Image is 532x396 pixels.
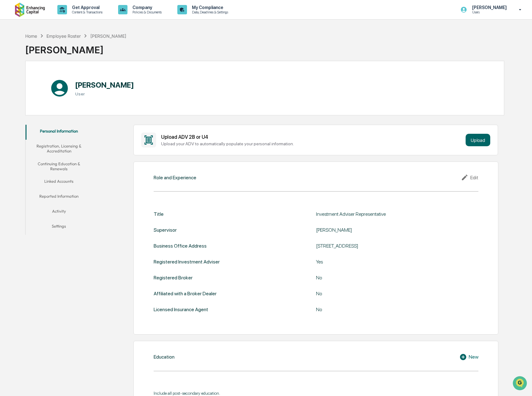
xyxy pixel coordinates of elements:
a: 🔎Data Lookup [4,88,42,99]
button: Upload [466,134,490,146]
p: [PERSON_NAME] [467,5,510,10]
button: Activity [26,205,92,220]
p: My Compliance [187,5,231,10]
div: [PERSON_NAME] [25,39,126,56]
div: Upload your ADV to automatically populate your personal information. [161,141,463,146]
div: Start new chat [21,48,102,54]
div: 🔎 [6,91,11,96]
span: Attestations [51,79,77,85]
p: Users [467,10,510,14]
p: Content & Transactions [67,10,106,14]
button: Linked Accounts [26,175,92,190]
p: Company [127,5,165,10]
img: logo [15,2,45,17]
img: 1746055101610-c473b297-6a78-478c-a979-82029cc54cd1 [6,48,17,59]
a: 🖐️Preclearance [4,76,43,87]
div: Education [154,354,175,360]
div: Registered Broker [154,275,193,281]
div: Include all post-secondary education. [154,391,478,396]
div: 🖐️ [6,79,11,84]
button: Continuing Education & Renewals [26,157,92,175]
div: Home [25,33,37,39]
div: New [459,353,478,361]
div: No [316,291,472,297]
div: Role and Experience [154,175,196,181]
div: [PERSON_NAME] [90,33,126,39]
span: Pylon [62,106,75,110]
div: Affiliated with a Broker Dealer [154,291,217,297]
a: Powered byPylon [44,105,75,110]
p: Data, Deadlines & Settings [187,10,231,14]
p: How can we help? [6,13,113,23]
div: Investment Adviser Representative [316,211,472,217]
button: Registration, Licensing & Accreditation [26,140,92,157]
div: No [316,275,472,281]
div: Yes [316,259,472,265]
div: secondary tabs example [26,125,92,235]
h1: [PERSON_NAME] [75,80,134,89]
div: [PERSON_NAME] [316,227,472,233]
div: No [316,307,472,312]
h3: User [75,91,134,96]
div: Edit [461,174,478,181]
div: We're available if you need us! [21,54,79,59]
button: Personal Information [26,125,92,140]
div: Title [154,211,164,217]
p: Get Approval [67,5,106,10]
div: Business Office Address [154,243,207,249]
p: Policies & Documents [127,10,165,14]
div: Supervisor [154,227,177,233]
iframe: Open customer support [512,375,529,392]
div: 🗄️ [45,79,50,84]
button: Settings [26,220,92,235]
a: 🗄️Attestations [43,76,80,87]
div: Employee Roster [46,33,81,39]
button: Start new chat [106,50,113,57]
span: Preclearance [12,79,40,85]
div: Upload ADV 2B or U4 [161,134,463,140]
div: [STREET_ADDRESS] [316,243,472,249]
div: Registered Investment Adviser [154,259,220,265]
button: Reported Information [26,190,92,205]
span: Data Lookup [12,90,39,97]
div: Licensed Insurance Agent [154,307,208,312]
